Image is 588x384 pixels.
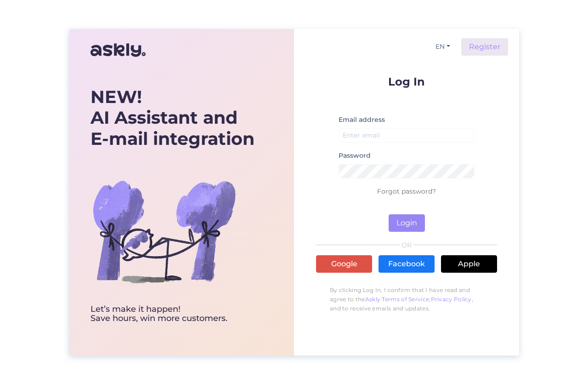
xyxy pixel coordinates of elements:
[377,187,436,195] a: Forgot password?
[90,305,254,323] div: Let’s make it happen! Save hours, win more customers.
[316,255,372,273] a: Google
[339,115,385,125] label: Email address
[90,39,146,61] img: Askly
[441,255,497,273] a: Apple
[400,242,413,248] span: OR
[461,38,508,56] a: Register
[432,40,454,53] button: EN
[431,296,472,303] a: Privacy Policy
[339,151,371,160] label: Password
[90,158,237,305] img: bg-askly
[389,214,425,232] button: Login
[379,255,435,273] a: Facebook
[365,296,430,303] a: Askly Terms of Service
[90,86,254,149] div: AI Assistant and E-mail integration
[90,86,142,108] b: NEW!
[316,76,497,87] p: Log In
[339,128,475,143] input: Enter email
[316,281,497,318] p: By clicking Log In, I confirm that I have read and agree to the , , and to receive emails and upd...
